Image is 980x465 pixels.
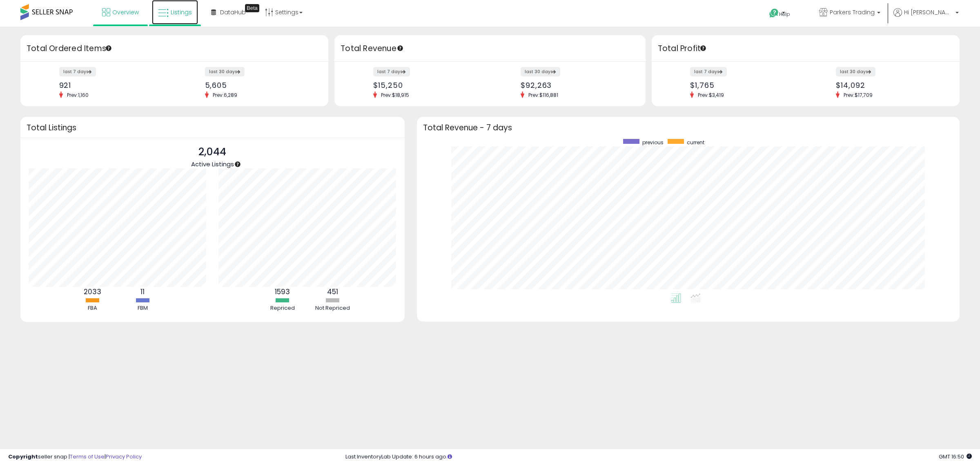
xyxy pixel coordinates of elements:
[234,161,241,168] div: Tooltip anchor
[112,8,139,16] span: Overview
[275,287,290,297] b: 1593
[377,92,413,98] span: Prev: $18,915
[205,67,245,76] label: last 30 days
[171,8,192,16] span: Listings
[836,81,945,89] div: $14,092
[687,139,704,146] span: current
[840,92,877,98] span: Prev: $17,709
[209,92,241,98] span: Prev: 6,289
[779,11,790,18] span: Help
[27,43,322,54] h3: Total Ordered Items
[423,125,953,131] h3: Total Revenue - 7 days
[258,304,307,312] div: Repriced
[59,67,96,76] label: last 7 days
[521,67,560,76] label: last 30 days
[59,81,169,89] div: 921
[694,92,728,98] span: Prev: $3,419
[642,139,664,146] span: previous
[341,43,639,54] h3: Total Revenue
[118,304,167,312] div: FBM
[27,125,399,131] h3: Total Listings
[105,45,112,52] div: Tooltip anchor
[220,8,246,16] span: DataHub
[893,8,959,27] a: Hi [PERSON_NAME]
[327,287,338,297] b: 451
[308,304,357,312] div: Not Repriced
[373,81,484,89] div: $15,250
[763,2,806,27] a: Help
[836,67,875,76] label: last 30 days
[396,45,404,52] div: Tooltip anchor
[830,8,875,16] span: Parkers Trading
[245,4,259,12] div: Tooltip anchor
[191,144,234,160] p: 2,044
[769,8,779,18] i: Get Help
[84,287,101,297] b: 2033
[68,304,117,312] div: FBA
[191,160,234,168] span: Active Listings
[521,81,631,89] div: $92,263
[904,8,953,16] span: Hi [PERSON_NAME]
[699,45,707,52] div: Tooltip anchor
[690,67,727,76] label: last 7 days
[690,81,800,89] div: $1,765
[63,92,93,98] span: Prev: 1,160
[205,81,314,89] div: 5,605
[524,92,562,98] span: Prev: $116,881
[658,43,953,54] h3: Total Profit
[140,287,145,297] b: 11
[373,67,410,76] label: last 7 days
